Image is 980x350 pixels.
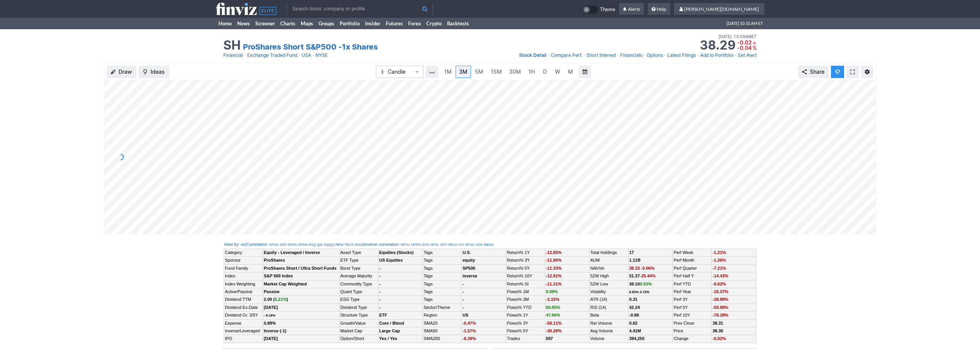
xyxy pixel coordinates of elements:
[339,304,378,311] td: Dividend Type
[424,18,444,29] a: Crypto
[379,289,381,294] b: -
[673,257,712,264] td: Perf Month
[629,258,640,262] b: 1.11B
[379,321,404,325] b: Core / Blend
[697,51,699,59] span: •
[475,68,483,75] span: 5M
[264,321,276,325] b: 0.89%
[423,319,462,327] td: SMA20
[525,66,538,78] a: 1H
[335,242,343,247] a: REW
[462,321,476,325] span: -0.47%
[458,242,464,247] a: IVV
[506,288,545,295] td: Flows% 1M
[629,313,639,317] b: -0.98
[712,336,726,341] span: -0.02%
[465,242,474,247] a: SPUU
[235,18,253,29] a: News
[423,327,462,335] td: SMA50
[264,336,278,341] b: [DATE]
[107,66,136,78] button: Draw
[673,296,712,304] td: Perf 3Y
[298,242,308,247] a: SPDN
[547,51,550,59] span: •
[551,52,582,58] span: Compare Perf.
[831,66,844,78] button: Explore new features
[506,66,524,78] a: 30M
[619,3,644,15] a: Alerts
[583,51,586,59] span: •
[727,18,763,29] span: [DATE] 10:10 AM ET
[546,336,553,341] b: 597
[798,66,829,78] button: Share
[379,274,381,278] b: -
[316,18,337,29] a: Groups
[590,304,628,311] td: RSI (14)
[629,274,656,278] b: 51.37
[264,297,288,302] b: 2.00 ( )
[344,242,353,247] a: TECS
[423,288,462,295] td: Tags
[430,242,439,247] a: SPXL
[324,242,334,247] a: SQQQ
[246,242,267,247] a: Correlation
[462,250,471,255] a: U.S.
[264,297,288,302] a: 2.00 (5.21%)
[648,3,670,15] a: Help
[629,305,640,310] b: 42.24
[462,336,476,341] span: -8.39%
[673,304,712,311] td: Perf 5Y
[264,282,307,286] b: Market Cap Weighted
[224,288,263,295] td: Active/Passive
[339,249,378,257] td: Asset Type
[280,242,287,247] a: SDS
[564,66,576,78] a: M
[379,258,403,262] b: US Equities
[339,264,378,272] td: Bond Type
[388,68,412,76] span: Candle
[629,290,649,294] small: 0.82% 0.72%
[590,272,628,280] td: 52W High
[448,242,457,247] a: SPLG
[459,68,467,75] span: 3M
[673,288,712,295] td: Perf Year
[519,51,546,59] a: Stock Detail
[244,51,246,59] span: •
[673,319,712,327] td: Prev Close
[362,18,383,29] a: Insider
[629,250,634,255] b: 17
[519,52,546,58] span: Stock Detail
[712,321,723,325] b: 38.31
[590,249,628,257] td: Total Holdings
[546,258,562,262] span: -11.80%
[506,312,545,319] td: Flows% 1Y
[286,3,433,15] input: Search ticker, company or profile
[674,3,764,15] a: [PERSON_NAME][DOMAIN_NAME]
[298,51,301,59] span: •
[673,272,712,280] td: Perf Half Y
[376,66,424,78] button: Chart Type
[462,258,475,262] b: equity
[555,68,560,75] span: W
[712,258,726,262] span: -1.26%
[317,242,323,247] a: QID
[339,272,378,280] td: Average Maturity
[810,68,824,76] span: Share
[462,305,464,310] b: -
[264,313,275,317] a: - 9.19%
[423,296,462,304] td: Tags
[673,312,712,319] td: Perf 10Y
[444,68,452,75] span: 1M
[546,305,560,310] span: 60.85%
[337,18,362,29] a: Portfolio
[546,313,560,317] span: 47.66%
[641,266,655,270] span: -0.06%
[568,68,573,75] span: M
[712,266,726,270] span: -7.21%
[315,51,328,59] a: NYSE
[462,313,468,317] b: US
[275,297,286,302] span: 5.21%
[528,68,535,75] span: 1H
[546,321,562,325] span: -58.11%
[339,280,378,288] td: Commodity Type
